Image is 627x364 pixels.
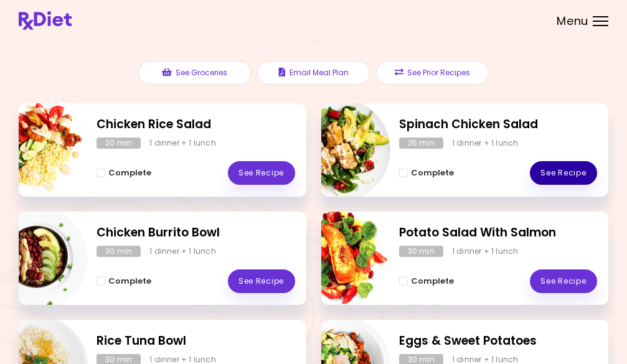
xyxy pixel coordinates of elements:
div: 25 min [399,138,443,149]
div: 1 dinner + 1 lunch [149,246,216,257]
img: RxDiet [19,11,72,30]
h2: Spinach Chicken Salad [399,116,598,134]
span: Complete [411,276,454,286]
span: Complete [108,168,151,178]
div: 30 min [97,246,141,257]
a: See Recipe - Potato Salad With Salmon [530,269,597,293]
a: See Recipe - Chicken Burrito Bowl [228,269,295,293]
span: Menu [557,16,588,27]
img: Info - Potato Salad With Salmon [287,207,390,310]
h2: Rice Tuna Bowl [97,332,295,350]
div: 20 min [97,138,141,149]
a: See Recipe - Chicken Rice Salad [228,161,295,185]
div: 1 dinner + 1 lunch [452,246,519,257]
img: Info - Spinach Chicken Salad [287,98,390,202]
button: Email Meal Plan [257,61,370,85]
a: See Recipe - Spinach Chicken Salad [530,161,597,185]
button: Complete - Potato Salad With Salmon [399,274,454,289]
span: Complete [108,276,151,286]
h2: Potato Salad With Salmon [399,224,598,242]
span: Complete [411,168,454,178]
h2: Chicken Rice Salad [97,116,295,134]
button: See Groceries [138,61,251,85]
button: Complete - Chicken Burrito Bowl [97,274,151,289]
h2: Eggs & Sweet Potatoes [399,332,598,350]
button: See Prior Recipes [376,61,489,85]
div: 1 dinner + 1 lunch [452,138,519,149]
div: 30 min [399,246,443,257]
button: Complete - Spinach Chicken Salad [399,166,454,180]
h2: Chicken Burrito Bowl [97,224,295,242]
div: 1 dinner + 1 lunch [149,138,216,149]
button: Complete - Chicken Rice Salad [97,166,151,180]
